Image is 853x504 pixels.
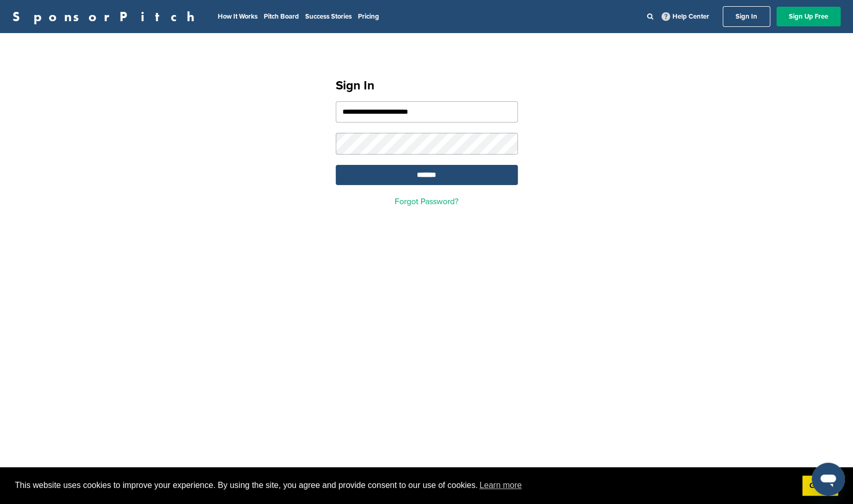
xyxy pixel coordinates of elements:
a: SponsorPitch [12,10,201,23]
span: This website uses cookies to improve your experience. By using the site, you agree and provide co... [15,478,794,493]
iframe: Button to launch messaging window [812,463,845,496]
a: Help Center [660,10,711,23]
a: Pricing [358,12,379,21]
a: Success Stories [305,12,352,21]
a: learn more about cookies [478,478,523,493]
a: How It Works [218,12,258,21]
a: Sign Up Free [776,7,841,26]
a: Sign In [723,6,770,27]
a: dismiss cookie message [802,476,838,496]
a: Pitch Board [264,12,299,21]
a: Forgot Password? [395,196,458,207]
h1: Sign In [336,77,518,95]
